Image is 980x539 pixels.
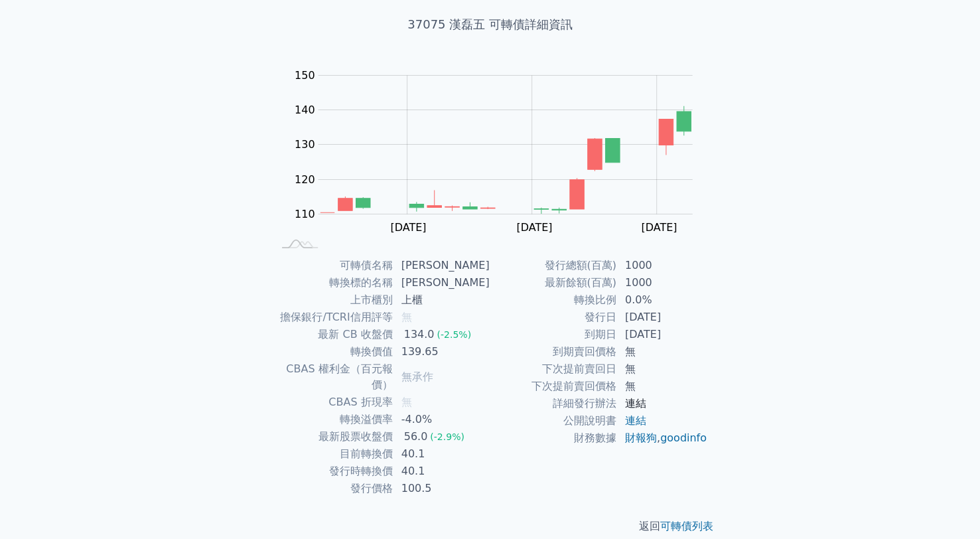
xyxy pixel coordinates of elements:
[625,397,646,410] a: 連結
[393,274,490,291] td: [PERSON_NAME]
[393,291,490,309] td: 上櫃
[295,138,315,151] tspan: 130
[516,221,552,234] tspan: [DATE]
[273,309,393,326] td: 擔保銀行/TCRI信用評等
[401,311,412,323] span: 無
[617,291,708,309] td: 0.0%
[273,445,393,463] td: 目前轉換價
[273,360,393,394] td: CBAS 權利金（百元報價）
[490,274,617,291] td: 最新餘額(百萬)
[273,343,393,360] td: 轉換價值
[273,274,393,291] td: 轉換標的名稱
[914,475,980,539] iframe: Chat Widget
[490,257,617,274] td: 發行總額(百萬)
[490,309,617,326] td: 發行日
[617,326,708,343] td: [DATE]
[490,326,617,343] td: 到期日
[660,431,707,444] a: goodinfo
[401,370,433,383] span: 無承作
[273,394,393,411] td: CBAS 折現率
[273,480,393,497] td: 發行價格
[617,257,708,274] td: 1000
[273,428,393,445] td: 最新股票收盤價
[625,414,646,427] a: 連結
[490,412,617,429] td: 公開說明書
[295,104,315,116] tspan: 140
[490,343,617,360] td: 到期賣回價格
[617,360,708,378] td: 無
[641,221,677,234] tspan: [DATE]
[393,480,490,497] td: 100.5
[273,326,393,343] td: 最新 CB 收盤價
[490,378,617,395] td: 下次提前賣回價格
[393,343,490,360] td: 139.65
[393,257,490,274] td: [PERSON_NAME]
[617,343,708,360] td: 無
[295,208,315,220] tspan: 110
[295,173,315,186] tspan: 120
[295,69,315,82] tspan: 150
[617,274,708,291] td: 1000
[257,518,724,534] p: 返回
[401,396,412,408] span: 無
[617,429,708,447] td: ,
[490,395,617,412] td: 詳細發行辦法
[393,445,490,463] td: 40.1
[625,431,657,444] a: 財報狗
[401,327,437,343] div: 134.0
[393,411,490,428] td: -4.0%
[273,411,393,428] td: 轉換溢價率
[257,15,724,34] h1: 37075 漢磊五 可轉債詳細資訊
[660,520,713,532] a: 可轉債列表
[490,429,617,447] td: 財務數據
[490,360,617,378] td: 下次提前賣回日
[273,257,393,274] td: 可轉債名稱
[437,329,471,340] span: (-2.5%)
[390,221,426,234] tspan: [DATE]
[617,378,708,395] td: 無
[430,431,464,442] span: (-2.9%)
[393,463,490,480] td: 40.1
[490,291,617,309] td: 轉換比例
[287,69,712,234] g: Chart
[273,291,393,309] td: 上市櫃別
[401,429,431,445] div: 56.0
[617,309,708,326] td: [DATE]
[273,463,393,480] td: 發行時轉換價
